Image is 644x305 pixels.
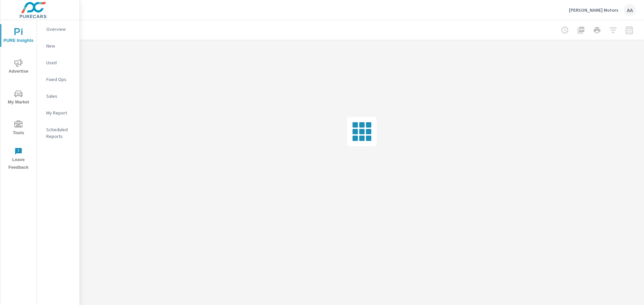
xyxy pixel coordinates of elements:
span: PURE Insights [2,28,35,45]
div: Fixed Ops [37,74,79,84]
div: nav menu [0,20,37,174]
div: Scheduled Reports [37,125,79,141]
div: New [37,41,79,51]
div: Sales [37,91,79,101]
p: Overview [46,26,74,32]
div: My Report [37,108,79,118]
p: [PERSON_NAME] Motors [569,7,619,13]
span: Leave Feedback [2,147,35,171]
span: Tools [2,121,35,137]
p: Fixed Ops [46,76,74,83]
div: Used [37,58,79,68]
p: Scheduled Reports [46,126,74,140]
div: Overview [37,24,79,34]
div: AA [624,4,636,16]
p: New [46,43,74,49]
p: Sales [46,93,74,99]
span: Advertise [2,59,35,75]
p: Used [46,59,74,66]
span: My Market [2,90,35,106]
p: My Report [46,109,74,116]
